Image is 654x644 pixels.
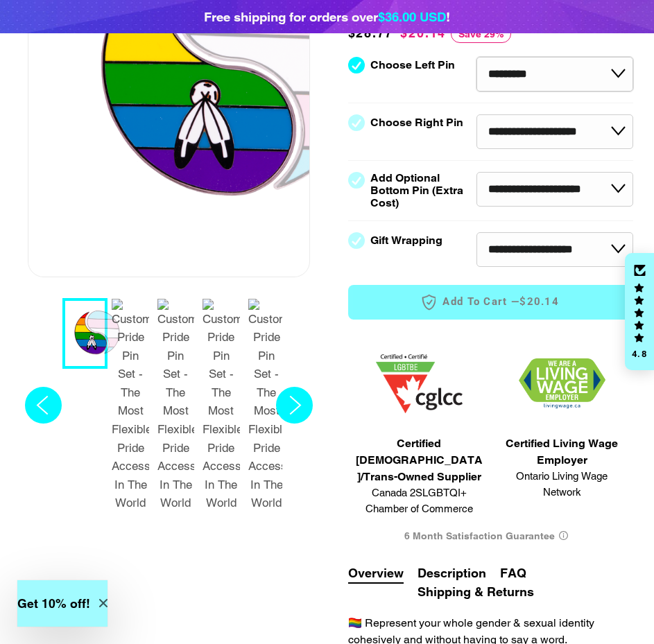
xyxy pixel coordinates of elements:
label: Gift Wrapping [370,234,442,247]
span: $20.14 [519,295,559,309]
div: Click to open Judge.me floating reviews tab [625,253,654,371]
span: $36.00 USD [378,9,446,24]
label: Choose Left Pin [370,59,455,71]
button: Shipping & Returns [418,582,534,601]
div: 6 Month Satisfaction Guarantee [348,523,634,549]
span: Add to Cart — [369,293,613,311]
button: Overview [348,564,404,584]
img: Customizable Pride Pin Set - The Most Flexible Pride Accessory In The World [203,299,239,512]
button: 3 / 7 [153,298,198,519]
label: Add Optional Bottom Pin (Extra Cost) [370,172,476,209]
button: 4 / 7 [198,298,243,519]
span: Save 29% [451,25,511,43]
img: Customizable Pride Pin Set - The Most Flexible Pride Accessory In The World [248,299,285,512]
img: 1705457225.png [376,354,463,413]
button: Add to Cart —$20.14 [348,285,634,320]
img: 1706832627.png [519,358,605,409]
span: Ontario Living Wage Network [497,469,626,500]
button: Previous slide [21,298,66,519]
button: FAQ [500,564,526,582]
button: 2 / 7 [107,298,153,519]
label: Choose Right Pin [370,116,463,129]
img: Customizable Pride Pin Set - The Most Flexible Pride Accessory In The World [112,299,148,512]
span: Certified [DEMOGRAPHIC_DATA]/Trans-Owned Supplier [355,435,484,485]
span: Canada 2SLGBTQI+ Chamber of Commerce [355,485,484,516]
button: Next slide [272,298,317,519]
button: 1 / 7 [62,298,107,369]
div: 4.8 [631,349,648,358]
button: Description [418,564,486,582]
img: Customizable Pride Pin Set - The Most Flexible Pride Accessory In The World [157,299,194,512]
button: 5 / 7 [244,298,289,519]
div: Free shipping for orders over ! [204,7,450,26]
span: $28.77 [348,24,397,43]
span: Certified Living Wage Employer [497,435,626,469]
